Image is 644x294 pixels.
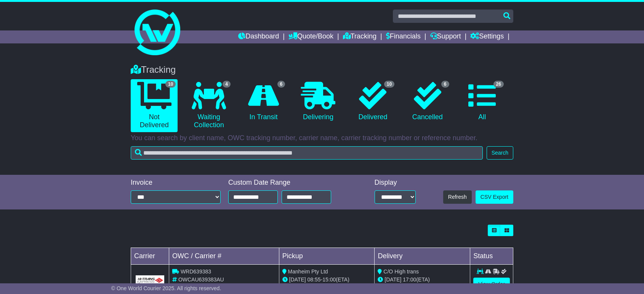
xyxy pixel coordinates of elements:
span: 6 [277,81,285,88]
span: 10 [384,81,394,88]
a: Delivering [295,79,341,124]
span: C/O High trans [383,268,419,275]
span: Manheim Pty Ltd [288,268,328,275]
div: - (ETA) [282,276,372,284]
span: 4 [223,81,231,88]
img: GetCarrierServiceLogo [136,275,164,284]
span: 10 [165,81,176,88]
td: Carrier [131,248,169,265]
td: Status [470,248,513,265]
a: CSV Export [476,190,513,204]
a: 10 Delivered [349,79,396,124]
a: Support [430,30,461,43]
a: 26 All [459,79,506,124]
td: Pickup [279,248,375,265]
span: [DATE] [384,276,401,283]
button: Search [487,146,513,160]
a: Quote/Book [288,30,333,43]
p: You can search by client name, OWC tracking number, carrier name, carrier tracking number or refe... [131,134,513,142]
a: Tracking [343,30,376,43]
a: 6 Cancelled [404,79,451,124]
a: Dashboard [238,30,279,43]
a: Settings [470,30,504,43]
div: Custom Date Range [228,179,351,187]
a: View Order [473,278,510,291]
button: Refresh [443,190,472,204]
div: Tracking [127,64,517,75]
span: 08:55 [308,276,321,283]
td: Delivery [375,248,470,265]
span: 26 [493,81,504,88]
div: (ETA) [378,276,467,284]
span: 17:00 [403,276,416,283]
span: © One World Courier 2025. All rights reserved. [111,285,221,291]
div: Display [375,179,416,187]
span: WRD639383 [181,268,211,275]
span: [DATE] [289,276,306,283]
div: Invoice [131,179,221,187]
a: Financials [386,30,421,43]
span: OWCAU639383AU [178,276,224,283]
td: OWC / Carrier # [169,248,279,265]
a: 10 Not Delivered [131,79,178,132]
span: 6 [441,81,449,88]
a: 6 In Transit [240,79,287,124]
span: 15:00 [322,276,336,283]
a: 4 Waiting Collection [185,79,232,132]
